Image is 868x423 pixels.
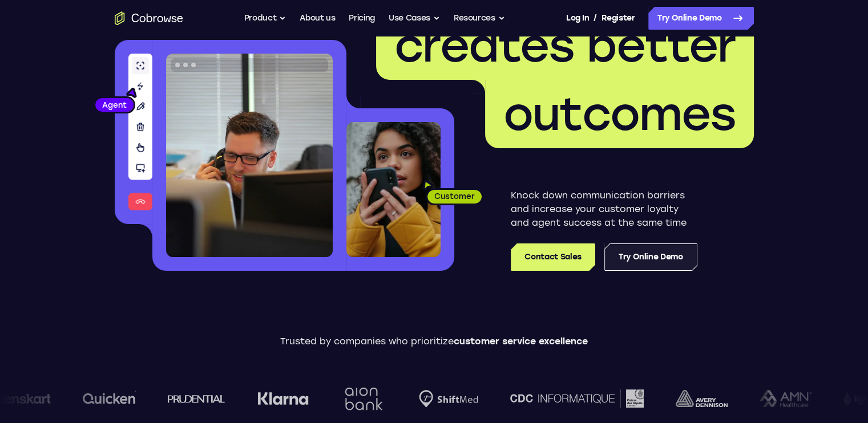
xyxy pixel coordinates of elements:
[244,7,286,30] button: Product
[604,243,697,271] a: Try Online Demo
[115,11,183,25] a: Go to the home page
[341,376,387,422] img: Aion Bank
[419,390,478,408] img: Shiftmed
[168,394,225,403] img: prudential
[349,7,375,30] a: Pricing
[257,392,309,405] img: Klarna
[454,336,588,347] span: customer service excellence
[454,7,505,30] button: Resources
[300,7,335,30] a: About us
[511,189,697,230] p: Knock down communication barriers and increase your customer loyalty and agent success at the sam...
[601,7,635,30] a: Register
[510,389,644,407] img: CDC Informatique
[346,122,441,257] img: A customer holding their phone
[594,11,597,25] span: /
[566,7,589,30] a: Log In
[648,7,754,30] a: Try Online Demo
[389,7,440,30] button: Use Cases
[503,87,736,141] span: outcomes
[676,390,728,407] img: avery-dennison
[394,18,736,73] span: creates better
[511,243,595,271] a: Contact Sales
[166,54,333,257] img: A customer support agent talking on the phone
